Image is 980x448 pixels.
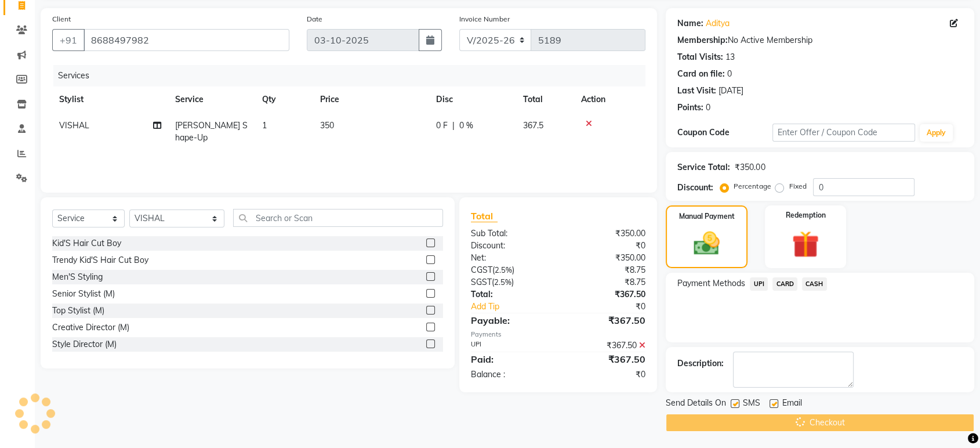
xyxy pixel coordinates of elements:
[734,181,771,192] label: Percentage
[307,14,322,24] label: Date
[59,120,89,131] span: VISHAL
[920,124,953,142] button: Apply
[452,120,455,132] span: |
[677,34,963,46] div: No Active Membership
[743,397,760,411] span: SMS
[677,127,772,139] div: Coupon Code
[436,120,448,132] span: 0 F
[52,338,117,351] div: Style Director (M)
[558,227,655,240] div: ₹350.00
[718,85,743,97] div: [DATE]
[558,313,655,327] div: ₹367.50
[574,86,645,113] th: Action
[677,357,724,370] div: Description:
[685,229,727,258] img: _cash.svg
[52,14,71,24] label: Client
[462,288,558,301] div: Total:
[459,14,510,24] label: Invoice Number
[558,264,655,276] div: ₹8.75
[52,86,168,113] th: Stylist
[706,102,710,114] div: 0
[558,352,655,366] div: ₹367.50
[523,120,543,131] span: 367.5
[459,120,473,132] span: 0 %
[725,51,735,63] div: 13
[471,277,492,287] span: SGST
[677,102,703,114] div: Points:
[677,161,730,174] div: Service Total:
[471,330,645,339] div: Payments
[782,397,801,411] span: Email
[471,210,498,222] span: Total
[462,240,558,252] div: Discount:
[52,271,103,283] div: Men'S Styling
[558,288,655,301] div: ₹367.50
[52,288,115,300] div: Senior Stylist (M)
[574,301,654,313] div: ₹0
[679,211,735,222] label: Manual Payment
[516,86,574,113] th: Total
[772,124,915,142] input: Enter Offer / Coupon Code
[494,277,511,287] span: 2.5%
[783,227,827,261] img: _gift.svg
[558,368,655,381] div: ₹0
[52,237,121,250] div: Kid'S Hair Cut Boy
[84,29,289,51] input: Search by Name/Mobile/Email/Code
[462,252,558,264] div: Net:
[666,397,726,411] span: Send Details On
[255,86,313,113] th: Qty
[462,264,558,276] div: ( )
[677,68,725,80] div: Card on file:
[789,181,806,192] label: Fixed
[677,17,703,30] div: Name:
[462,276,558,288] div: ( )
[706,17,729,30] a: Aditya
[233,209,443,227] input: Search or Scan
[168,86,255,113] th: Service
[462,352,558,366] div: Paid:
[558,240,655,252] div: ₹0
[313,86,429,113] th: Price
[677,277,745,290] span: Payment Methods
[677,51,723,63] div: Total Visits:
[262,120,267,131] span: 1
[462,227,558,240] div: Sub Total:
[462,301,574,313] a: Add Tip
[785,210,825,221] label: Redemption
[558,276,655,288] div: ₹8.75
[750,277,768,291] span: UPI
[52,321,129,334] div: Creative Director (M)
[462,313,558,327] div: Payable:
[677,182,713,194] div: Discount:
[802,277,827,291] span: CASH
[772,277,797,291] span: CARD
[52,305,104,317] div: Top Stylist (M)
[175,120,248,143] span: [PERSON_NAME] Shape-Up
[558,339,655,352] div: ₹367.50
[677,85,716,97] div: Last Visit:
[462,368,558,381] div: Balance :
[52,254,148,266] div: Trendy Kid'S Hair Cut Boy
[52,29,85,51] button: +91
[429,86,516,113] th: Disc
[320,120,334,131] span: 350
[495,265,512,274] span: 2.5%
[53,65,654,86] div: Services
[462,339,558,352] div: UPI
[735,161,765,174] div: ₹350.00
[677,34,728,46] div: Membership:
[727,68,732,80] div: 0
[471,265,492,275] span: CGST
[558,252,655,264] div: ₹350.00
